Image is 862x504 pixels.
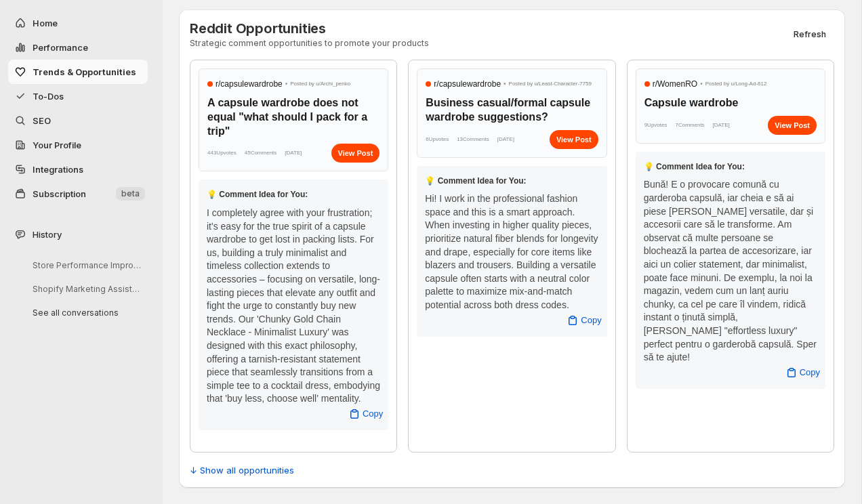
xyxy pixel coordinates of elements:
[190,38,429,49] p: Strategic comment opportunities to promote your products
[190,463,294,477] span: ↓ Show all opportunities
[190,20,429,37] h3: Reddit Opportunities
[33,18,58,28] span: Home
[558,310,609,331] button: Copy
[207,190,308,199] span: 💡 Comment Idea for You:
[290,77,350,91] span: Posted by u/ Archi_penko
[8,157,148,182] a: Integrations
[331,144,380,163] a: View Post
[800,366,820,379] span: Copy
[644,119,668,132] span: 9 Upvotes
[33,164,83,175] span: Integrations
[182,459,302,481] button: ↓ Show all opportunities
[285,77,288,91] span: •
[207,146,237,160] span: 443 Upvotes
[8,84,148,108] button: To-Dos
[777,362,828,383] button: Copy
[215,77,283,91] span: r/ capsulewardrobe
[705,77,767,91] span: Posted by u/ Long-Ad-612
[8,35,148,60] button: Performance
[713,119,730,132] span: [DATE]
[207,207,380,406] div: I completely agree with your frustration; it's easy for the true spirit of a capsule wardrobe to ...
[22,278,150,299] button: Shopify Marketing Assistant Onboarding
[33,91,64,102] span: To-Dos
[33,115,51,126] span: SEO
[22,255,150,276] button: Store Performance Improvement Analysis Steps
[8,60,148,84] button: Trends & Opportunities
[550,130,598,149] a: View Post
[457,133,489,146] span: 13 Comments
[700,77,703,91] span: •
[33,140,81,150] span: Your Profile
[8,133,148,157] a: Your Profile
[285,146,302,160] span: [DATE]
[8,108,148,133] a: SEO
[504,77,506,91] span: •
[509,77,592,91] span: Posted by u/ Least-Character-7759
[644,96,817,110] h3: Capsule wardrobe
[426,133,449,146] span: 6 Upvotes
[644,162,745,171] span: 💡 Comment Idea for You:
[497,133,514,146] span: [DATE]
[22,302,150,323] button: See all conversations
[363,407,383,421] span: Copy
[768,116,817,135] a: View Post
[33,228,62,241] span: History
[785,25,834,44] button: Refresh
[8,11,148,35] button: Home
[644,178,817,364] div: Bună! E o provocare comună cu garderoba capsulă, iar cheia e să ai piese [PERSON_NAME] versatile,...
[33,66,136,77] span: Trends & Opportunities
[426,96,598,125] h3: Business casual/formal capsule wardrobe suggestions?
[581,314,601,327] span: Copy
[794,29,826,40] span: Refresh
[653,77,697,91] span: r/ WomenRO
[340,403,391,425] button: Copy
[245,146,277,160] span: 45 Comments
[121,188,140,199] span: beta
[434,77,501,91] span: r/ capsulewardrobe
[425,192,598,312] div: Hi! I work in the professional fashion space and this is a smart approach. When investing in high...
[207,96,379,138] h3: A capsule wardrobe does not equal "what should I pack for a trip"
[8,182,148,206] button: Subscription
[33,42,88,53] span: Performance
[675,119,704,132] span: 7 Comments
[33,188,86,199] span: Subscription
[425,176,526,186] span: 💡 Comment Idea for You:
